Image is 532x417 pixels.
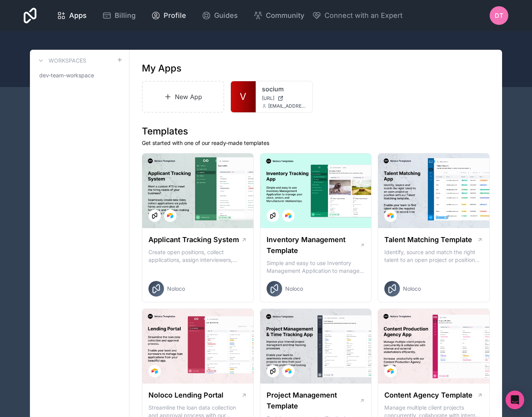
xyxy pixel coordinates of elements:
[231,81,256,112] a: V
[152,368,158,374] img: Airtable Logo
[142,62,181,75] h1: My Apps
[267,259,365,275] p: Simple and easy to use Inventory Management Application to manage your stock, orders and Manufact...
[262,95,306,101] a: [URL]
[312,10,403,21] button: Connect with an Expert
[145,7,192,24] a: Profile
[39,72,94,79] span: dev-team-workspace
[96,7,142,24] a: Billing
[267,234,360,256] h1: Inventory Management Template
[167,285,185,293] span: Noloco
[142,81,224,113] a: New App
[285,285,303,293] span: Noloco
[384,248,483,264] p: Identify, source and match the right talent to an open project or position with our Talent Matchi...
[285,213,291,219] img: Airtable Logo
[49,57,86,65] h3: Workspaces
[247,7,310,24] a: Community
[387,213,394,219] img: Airtable Logo
[324,10,403,21] span: Connect with an Expert
[285,368,291,374] img: Airtable Logo
[115,10,136,21] span: Billing
[142,139,490,147] p: Get started with one of our ready-made templates
[262,84,306,94] a: socium
[267,390,359,412] h1: Project Management Template
[148,248,247,264] p: Create open positions, collect applications, assign interviewers, centralise candidate feedback a...
[268,103,306,109] span: [EMAIL_ADDRESS][DOMAIN_NAME]
[148,234,239,245] h1: Applicant Tracking System
[495,11,503,20] span: DT
[148,390,223,401] h1: Noloco Lending Portal
[167,213,173,219] img: Airtable Logo
[403,285,421,293] span: Noloco
[506,391,524,409] div: Open Intercom Messenger
[214,10,238,21] span: Guides
[164,10,186,21] span: Profile
[384,234,472,245] h1: Talent Matching Template
[142,125,490,138] h1: Templates
[384,390,473,401] h1: Content Agency Template
[36,56,86,65] a: Workspaces
[387,368,394,374] img: Airtable Logo
[36,68,123,82] a: dev-team-workspace
[195,7,244,24] a: Guides
[262,95,274,101] span: [URL]
[69,10,87,21] span: Apps
[51,7,93,24] a: Apps
[240,91,246,103] span: V
[266,10,304,21] span: Community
